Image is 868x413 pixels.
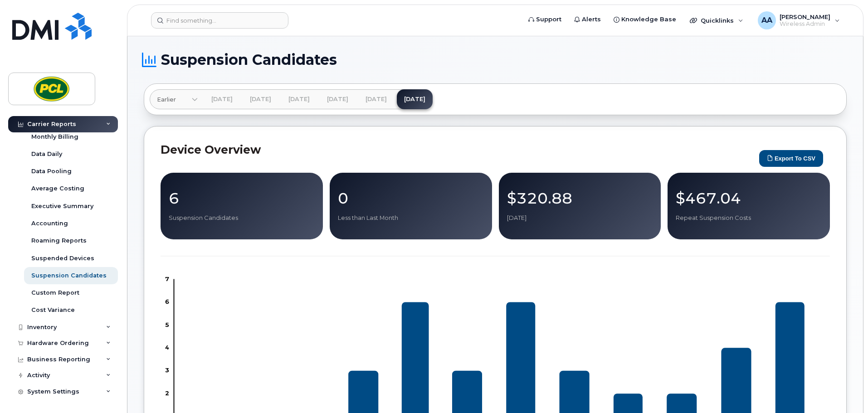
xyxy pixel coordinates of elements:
p: 0 [338,190,484,206]
span: Earlier [157,95,176,104]
a: [DATE] [281,89,317,109]
p: $320.88 [507,190,653,206]
a: [DATE] [243,89,278,109]
tspan: 4 [165,344,169,351]
h2: Device Overview [161,143,755,156]
tspan: 6 [165,298,169,305]
p: [DATE] [507,214,653,222]
tspan: 5 [165,321,169,328]
tspan: 2 [165,389,169,397]
span: Suspension Candidates [161,53,337,67]
tspan: 3 [165,367,169,374]
p: Less than Last Month [338,214,484,222]
p: Suspension Candidates [169,214,315,222]
a: Earlier [150,89,198,109]
p: Repeat Suspension Costs [676,214,822,222]
p: 6 [169,190,315,206]
p: $467.04 [676,190,822,206]
a: [DATE] [320,89,356,109]
button: Export to CSV [759,150,823,167]
tspan: 7 [165,275,169,282]
a: [DATE] [397,89,433,109]
a: [DATE] [204,89,240,109]
a: [DATE] [358,89,394,109]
